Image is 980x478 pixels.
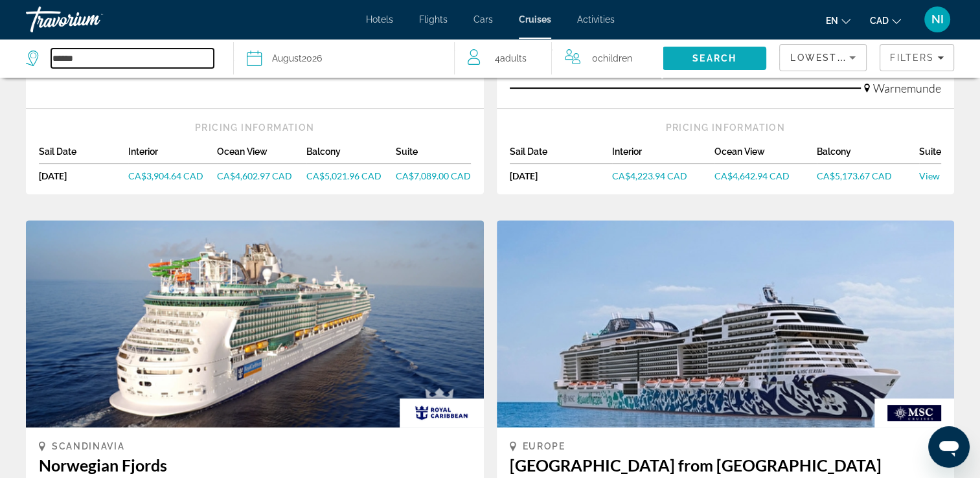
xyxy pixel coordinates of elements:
[247,39,441,78] button: Select cruise date
[714,146,817,164] div: Ocean View
[39,170,128,181] div: [DATE]
[272,49,322,67] div: 2026
[510,122,942,133] div: Pricing Information
[920,6,954,33] button: User Menu
[919,170,940,181] span: View
[495,49,527,67] span: 4
[612,146,714,164] div: Interior
[500,53,527,63] span: Adults
[128,170,203,181] span: CA$3,904.64 CAD
[880,44,954,71] button: Filters
[366,14,393,25] a: Hotels
[919,146,941,164] div: Suite
[419,14,448,25] a: Flights
[39,146,128,164] div: Sail Date
[874,398,954,427] img: Cruise company logo
[217,170,292,181] span: CA$4,602.97 CAD
[870,16,889,26] span: CAD
[714,170,790,181] span: CA$4,642.94 CAD
[455,39,663,78] button: Travelers: 4 adults, 0 children
[817,170,892,181] span: CA$5,173.67 CAD
[790,52,873,63] span: Lowest Price
[790,50,856,65] mat-select: Sort by
[510,146,612,164] div: Sail Date
[400,398,484,427] img: Cruise company logo
[928,426,970,468] iframe: Button to launch messaging window
[714,170,817,181] a: CA$4,642.94 CAD
[817,146,919,164] div: Balcony
[826,11,850,30] button: Change language
[870,11,901,30] button: Change currency
[306,146,396,164] div: Balcony
[692,53,736,63] span: Search
[128,146,218,164] div: Interior
[128,170,218,181] a: CA$3,904.64 CAD
[577,14,615,25] a: Activities
[598,53,632,63] span: Children
[497,220,955,427] img: Northern Europe from Copenhagen
[510,455,942,475] h3: [GEOGRAPHIC_DATA] from [GEOGRAPHIC_DATA]
[612,170,687,181] span: CA$4,223.94 CAD
[873,81,941,95] span: Warnemunde
[510,170,612,181] div: [DATE]
[523,441,565,451] span: Europe
[890,52,934,63] span: Filters
[306,170,396,181] a: CA$5,021.96 CAD
[919,170,941,181] a: View
[663,47,766,70] button: Search
[306,170,382,181] span: CA$5,021.96 CAD
[51,49,214,68] input: Select cruise destination
[39,122,471,133] div: Pricing Information
[396,146,471,164] div: Suite
[612,170,714,181] a: CA$4,223.94 CAD
[396,170,471,181] a: CA$7,089.00 CAD
[272,53,302,63] span: August
[592,49,632,67] span: 0
[217,170,306,181] a: CA$4,602.97 CAD
[931,13,944,26] span: NI
[473,14,493,25] a: Cars
[826,16,838,26] span: en
[39,455,471,475] h3: Norwegian Fjords
[52,441,124,451] span: Scandinavia
[26,220,484,427] img: Norwegian Fjords
[817,170,919,181] a: CA$5,173.67 CAD
[217,146,306,164] div: Ocean View
[26,3,155,36] a: Travorium
[519,14,551,25] a: Cruises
